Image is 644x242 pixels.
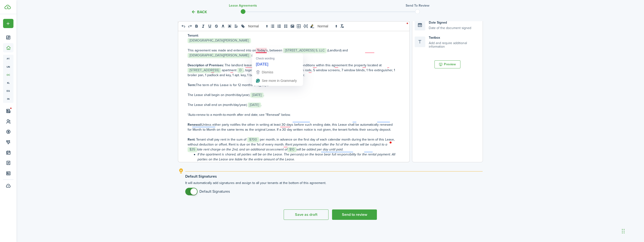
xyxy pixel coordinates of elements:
strong: Term: [188,83,196,88]
button: underline [206,23,213,29]
span: D [237,68,244,73]
strong: Rent: [188,137,195,142]
strong: Description of Premises: [188,63,224,68]
button: clean [339,23,345,29]
button: link [240,23,246,29]
em: will be added per day until paid. [296,147,343,152]
p: The Lease shall end on (month/day/year) ﻿ ﻿. [188,102,396,107]
button: redo: redo [187,23,193,29]
button: undo: undo [180,23,187,29]
div: Drag [622,224,625,238]
explanation-title: Default Signatures [185,174,483,179]
span: [DEMOGRAPHIC_DATA][PERSON_NAME] [188,53,251,58]
em: Rent payments received after the 1st of the month will be subject to a [285,142,387,147]
span: [STREET_ADDRESS] [188,68,221,73]
button: italic [200,23,206,29]
p: The term of this Lease is for 12 months and days. [188,83,396,88]
span: $10 [287,147,296,152]
span: $700 [247,137,259,142]
em: If the apartment is shared, all parties will be on the Lease. The person(s) on the lease bear ful... [198,152,395,162]
button: bold [193,23,200,29]
a: eq [3,87,13,95]
a: oc [3,71,13,79]
button: Send to review [332,209,377,220]
p: This agreement was made and entered into on Today's, between ﻿ ﻿ (Landlord) and ﻿ ﻿ (tenant), as ... [188,48,396,58]
span: [DATE] [248,103,261,107]
button: list: bullet [269,23,276,29]
button: Open menu [3,19,13,28]
button: pageBreak [302,23,309,29]
em: late rent charge on the 2nd, and an additional assessment of [197,147,287,152]
explanation-description: It will automatically add signatures and assign to all your tenants at the bottom of this agreement. [185,180,483,195]
button: Save as draft [284,209,328,220]
a: kl [3,79,13,87]
p: Tenant shall pay rent in the sum of ﻿ ﻿ per month, in advance on the first day of each calendar m... [188,137,396,152]
button: image [289,23,296,29]
img: TenantCloud [4,5,11,9]
p: *Auto-renew to a month-to-month after end date; see "Renewal" below. [188,112,396,117]
h3: Lease Agreements [229,3,257,8]
p: Unless either party notifies the other in writing at least 30 days before such ending date, this ... [188,122,396,132]
button: Back [191,9,207,14]
span: [STREET_ADDRESS] S, LLC [283,48,326,53]
strong: Tenant: [188,33,198,38]
p: The Lease shall begin on (month/day/year) ﻿ ﻿. [188,92,396,97]
span: [DEMOGRAPHIC_DATA][PERSON_NAME] [188,38,251,43]
button: toggleMarkYellow: markYellow [309,23,316,29]
button: list: check [282,23,289,29]
a: un [3,63,13,71]
strong: Rent can be paid to the landlord by the options listed below: [188,162,277,167]
strong: Renewal: [188,122,201,127]
button: Preview [434,60,460,68]
iframe: Chat Widget [565,191,644,242]
span: $35 [188,147,197,152]
a: in [3,95,13,103]
a: pt [3,55,13,63]
button: table-better [296,23,302,29]
i: outline [178,168,184,174]
h3: Send to review [406,3,429,8]
button: strike [213,23,220,29]
button: list: ordered [276,23,282,29]
span: [DATE] [250,93,263,97]
p: The landlord leases to the tenant on the terms and conditions within this agreement the property ... [188,63,396,78]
